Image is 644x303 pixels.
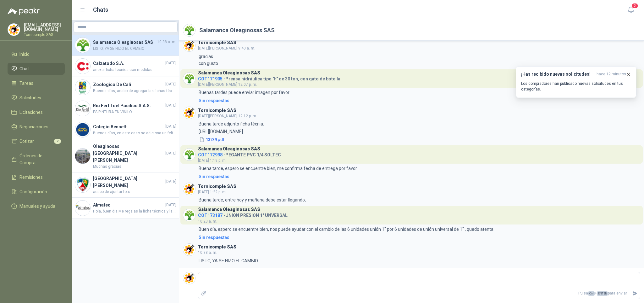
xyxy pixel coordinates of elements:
h3: Tornicomple SAS [198,185,236,188]
p: Buenas tardes puede enviar imagen por favor [199,89,289,96]
a: Company LogoOleaginosas [GEOGRAPHIC_DATA][PERSON_NAME][DATE]Muchas gracias [72,140,179,172]
span: Configuración [19,188,47,195]
img: Company Logo [183,149,195,160]
h1: Chats [93,5,108,14]
span: Ctrl [588,291,595,296]
a: Sin respuestas [197,97,640,104]
a: Company LogoColegio Bennett[DATE]Buenos días, en este caso se adiciona un felte domicilio de $800... [72,119,179,140]
a: Manuales y ayuda [8,200,65,212]
h3: Salamanca Oleaginosas SAS [198,147,260,151]
span: 10:23 a. m. [198,219,217,224]
span: COT172998 [198,152,223,157]
span: [DATE] 1:22 p. m. [198,190,227,194]
a: Tareas [8,77,65,89]
h3: ¡Has recibido nuevas solicitudes! [521,72,594,77]
span: acabo de ajuntar foto [93,189,176,195]
span: Negociaciones [19,123,48,130]
a: Configuración [8,186,65,198]
p: Los compradores han publicado nuevas solicitudes en tus categorías. [521,81,631,92]
img: Company Logo [183,183,195,195]
span: 2 [54,139,61,144]
h4: Calzatodo S.A. [93,60,164,67]
span: [DATE] [165,150,176,156]
img: Company Logo [183,24,195,36]
img: Company Logo [183,272,195,284]
a: Licitaciones [8,106,65,118]
span: COT173187 [198,213,223,218]
span: Solicitudes [19,94,41,101]
img: Company Logo [75,59,90,74]
span: ENTER [597,291,608,296]
a: Solicitudes [8,92,65,104]
h3: Salamanca Oleaginosas SAS [198,208,260,211]
span: Chat [19,65,29,72]
p: Pulsa + para enviar [209,288,630,299]
span: Licitaciones [19,109,43,116]
h4: - UNION PRESION 1" UNVERSAL [198,211,288,217]
img: Company Logo [183,209,195,221]
p: LISTO, YA SE HIZO EL CAMBIO [199,257,258,264]
a: Sin respuestas [197,234,640,241]
h4: Salamanca Oleaginosas SAS [93,39,156,46]
a: Chat [8,63,65,75]
span: Hola, buen dia Me regalas la ficha técnica y la ficha de seguridad del thinner porfa. Quedo atent... [93,208,176,214]
button: 13739.pdf [199,136,225,143]
a: Company LogoSalamanca Oleaginosas SAS10:38 a. m.LISTO, YA SE HIZO EL CAMBIO [72,35,179,56]
p: Buena tarde adjunto ficha técnia. [199,120,264,127]
span: Órdenes de Compra [19,152,59,166]
h4: Almatec [93,201,164,208]
img: Company Logo [183,244,195,256]
span: anexar ficha tecnica con medidas [93,67,176,73]
img: Company Logo [75,101,90,116]
span: [DATE] [165,102,176,108]
a: Inicio [8,48,65,60]
h3: Tornicomple SAS [198,109,236,112]
img: Company Logo [75,177,90,192]
span: [DATE][PERSON_NAME] 9:40 a. m. [198,46,255,50]
span: Muchas gracias [93,164,176,170]
p: Buena tarde, entre hoy y mañana debe estar llegando, [199,196,306,203]
span: [DATE][PERSON_NAME] 12:07 p. m. [198,82,257,87]
h4: Colegio Bennett [93,123,164,130]
h4: - Prensa hidráulica tipo "h" de 30 ton, con gato de botella [198,75,340,81]
h3: Salamanca Oleaginosas SAS [198,71,260,75]
a: Cotizar2 [8,135,65,147]
span: [DATE] [165,124,176,130]
span: Manuales y ayuda [19,203,55,210]
img: Logo peakr [8,8,40,15]
a: Sin respuestas [197,173,640,180]
a: Company LogoRio Fertil del Pacífico S.A.S.[DATE]ES PINTURA EN VINILO [72,98,179,119]
img: Company Logo [75,149,90,164]
span: [DATE] [165,202,176,208]
button: ¡Has recibido nuevas solicitudes!hace 12 minutos Los compradores han publicado nuevas solicitudes... [516,66,636,97]
p: Buen día, espero se encuentre bien, nos puede ayudar con el cambio de las 6 unidades unión 1" por... [199,226,493,233]
span: LISTO, YA SE HIZO EL CAMBIO [93,46,176,52]
img: Company Logo [183,107,195,119]
span: Cotizar [19,138,34,145]
span: [DATE] [165,179,176,185]
h4: Rio Fertil del Pacífico S.A.S. [93,102,164,109]
span: hace 12 minutos [597,72,626,77]
button: Enviar [630,288,640,299]
span: Tareas [19,80,33,87]
p: gracias con gusto [199,53,218,67]
span: Buenos días, en este caso se adiciona un felte domicilio de $8000 ya que no se cobraba si se comp... [93,130,176,136]
span: 10:38 a. m. [198,250,217,255]
h2: Salamanca Oleaginosas SAS [199,26,275,35]
h4: Zoologico De Cali [93,81,164,88]
div: Sin respuestas [199,97,229,104]
span: [DATE] [165,60,176,66]
span: [DATE][PERSON_NAME] 12:12 p. m. [198,114,257,118]
a: Company LogoCalzatodo S.A.[DATE]anexar ficha tecnica con medidas [72,56,179,77]
span: COT171905 [198,76,223,81]
h4: Oleaginosas [GEOGRAPHIC_DATA][PERSON_NAME] [93,143,164,164]
span: 2 [631,3,638,9]
div: Sin respuestas [199,234,229,241]
p: Buena tarde, espero se encuentre bien, me confirma fecha de entrega por favor [199,165,357,172]
a: Company Logo[GEOGRAPHIC_DATA][PERSON_NAME][DATE]acabo de ajuntar foto [72,172,179,198]
span: Remisiones [19,174,43,181]
a: Company LogoZoologico De Cali[DATE]Buenos días, acabo de agregar las fichas técnicas. de ambos mo... [72,77,179,98]
button: 2 [625,4,636,16]
p: [URL][DOMAIN_NAME] [199,128,243,135]
a: Negociaciones [8,121,65,133]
